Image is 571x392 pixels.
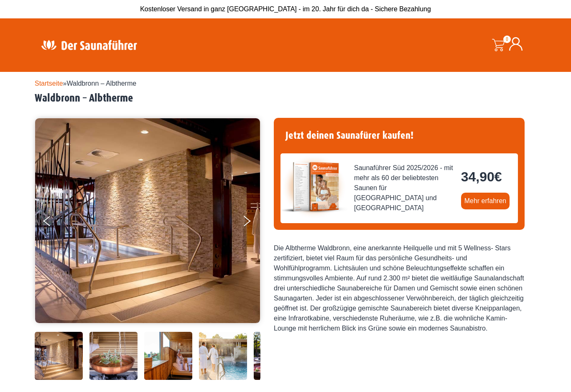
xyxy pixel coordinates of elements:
a: Mehr erfahren [461,193,510,209]
img: der-saunafuehrer-2025-sued.jpg [280,153,347,220]
span: » [35,80,136,87]
span: 0 [503,36,511,43]
h4: Jetzt deinen Saunafürer kaufen! [280,125,518,147]
button: Previous [43,212,64,233]
div: Die Albtherme Waldbronn, eine anerkannte Heilquelle und mit 5 Wellness- Stars zertifiziert, biete... [274,243,525,333]
button: Next [242,212,263,233]
a: Startseite [35,80,63,87]
span: Saunaführer Süd 2025/2026 - mit mehr als 60 der beliebtesten Saunen für [GEOGRAPHIC_DATA] und [GE... [354,163,454,213]
span: Waldbronn – Albtherme [67,80,137,87]
span: Kostenloser Versand in ganz [GEOGRAPHIC_DATA] - im 20. Jahr für dich da - Sichere Bezahlung [140,5,431,13]
bdi: 34,90 [461,169,502,184]
h2: Waldbronn – Albtherme [35,92,536,105]
span: € [495,169,502,184]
